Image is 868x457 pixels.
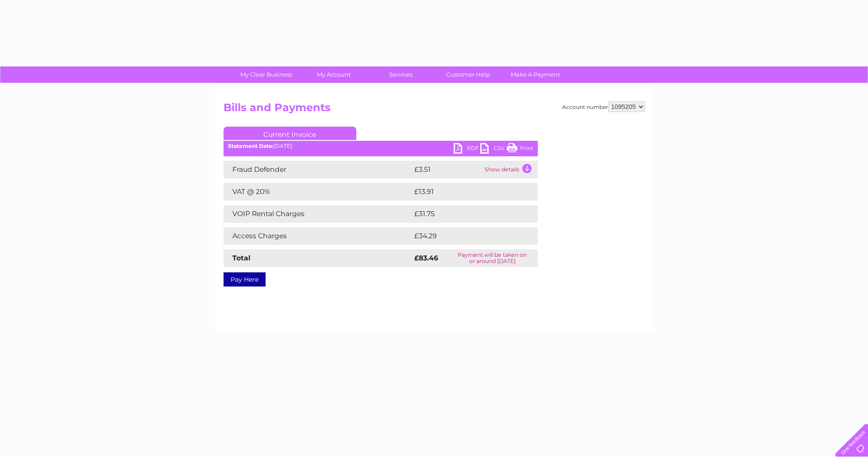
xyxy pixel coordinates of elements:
[454,143,480,156] a: PDF
[224,183,412,201] td: VAT @ 20%
[412,205,519,223] td: £31.75
[412,227,520,245] td: £34.29
[432,66,505,83] a: Customer Help
[297,66,370,83] a: My Account
[232,254,251,262] strong: Total
[447,249,538,267] td: Payment will be taken on or around [DATE]
[224,143,538,149] div: [DATE]
[224,272,266,287] a: Pay Here
[482,161,538,178] td: Show details
[499,66,572,83] a: Make A Payment
[224,101,645,118] h2: Bills and Payments
[224,127,356,140] a: Current Invoice
[412,161,482,178] td: £3.51
[480,143,507,156] a: CSV
[228,143,274,149] b: Statement Date:
[224,227,412,245] td: Access Charges
[230,66,303,83] a: My Clear Business
[364,66,437,83] a: Services
[224,205,412,223] td: VOIP Rental Charges
[562,101,645,112] div: Account number
[507,143,533,156] a: Print
[224,161,412,178] td: Fraud Defender
[414,254,438,262] strong: £83.46
[412,183,518,201] td: £13.91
